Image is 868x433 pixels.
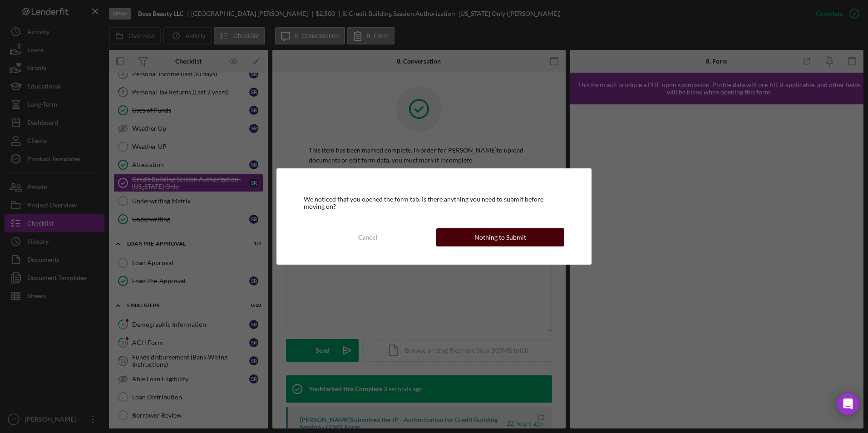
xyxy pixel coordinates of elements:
div: We noticed that you opened the form tab. Is there anything you need to submit before moving on? [304,196,564,210]
button: Cancel [304,228,432,246]
div: Cancel [358,228,377,246]
div: Nothing to Submit [474,228,526,246]
div: Open Intercom Messenger [837,393,859,415]
button: Nothing to Submit [436,228,564,246]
